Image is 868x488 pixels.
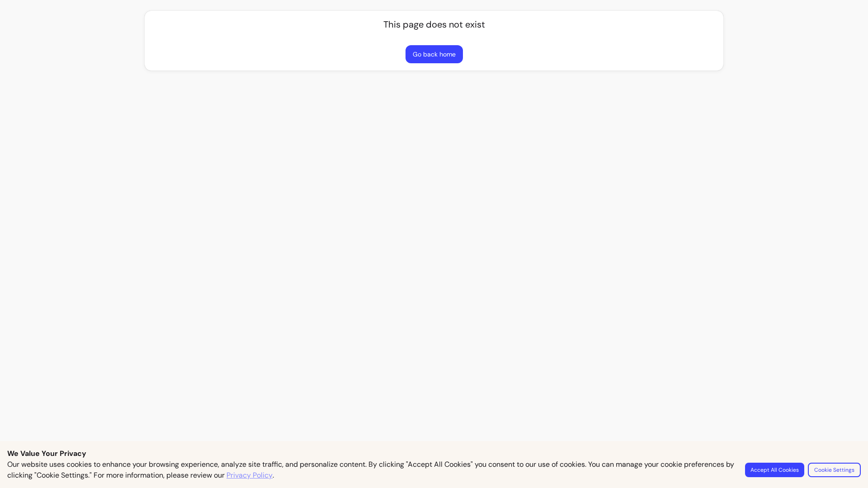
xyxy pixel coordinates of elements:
[7,459,734,481] p: Our website uses cookies to enhance your browsing experience, analyze site traffic, and personali...
[745,463,804,477] button: Accept All Cookies
[406,45,463,63] button: Go back home
[383,18,485,31] p: This page does not exist
[226,470,273,481] a: Privacy Policy
[7,448,861,459] p: We Value Your Privacy
[808,463,861,477] button: Cookie Settings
